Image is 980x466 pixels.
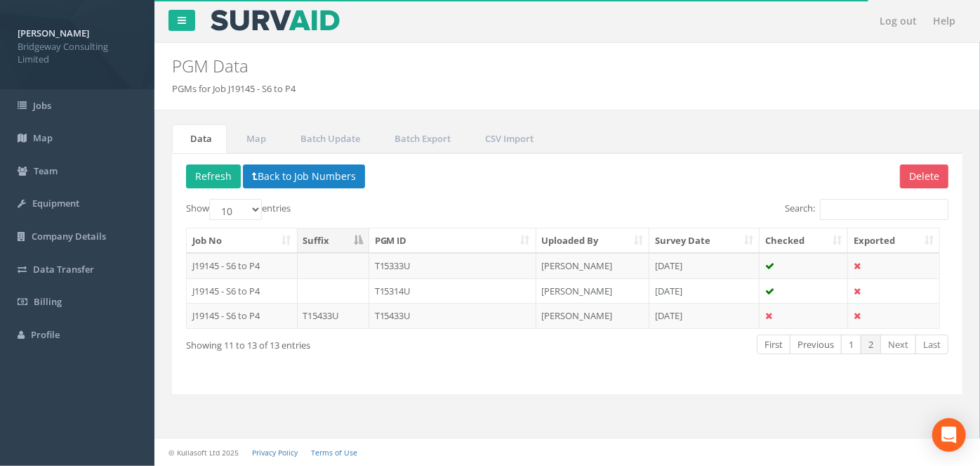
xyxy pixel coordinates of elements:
a: CSV Import [467,124,548,153]
td: [DATE] [649,303,760,328]
td: J19145 - S6 to P4 [187,303,298,328]
td: [DATE] [649,253,760,278]
label: Show entries [186,199,291,220]
span: Map [33,131,53,144]
h2: PGM Data [172,57,827,75]
a: Batch Update [282,124,375,153]
td: [PERSON_NAME] [536,253,650,278]
th: PGM ID: activate to sort column ascending [369,228,536,254]
th: Checked: activate to sort column ascending [760,228,848,254]
input: Search: [820,199,948,220]
a: Map [228,124,281,153]
label: Search: [785,199,948,220]
a: Privacy Policy [252,448,298,458]
div: Open Intercom Messenger [932,418,966,452]
td: [PERSON_NAME] [536,278,650,304]
small: © Kullasoft Ltd 2025 [168,448,239,458]
td: J19145 - S6 to P4 [187,253,298,278]
span: Jobs [33,99,51,112]
span: Team [34,164,58,177]
a: Next [880,335,916,355]
li: PGMs for Job J19145 - S6 to P4 [172,82,296,96]
button: Refresh [186,164,241,188]
span: Billing [34,295,62,308]
a: Data [172,124,227,153]
span: Profile [31,328,60,341]
span: Equipment [32,197,79,209]
strong: [PERSON_NAME] [18,27,89,39]
th: Survey Date: activate to sort column ascending [649,228,760,254]
td: T15433U [369,303,536,328]
button: Back to Job Numbers [243,164,365,188]
td: [PERSON_NAME] [536,303,650,328]
span: Company Details [32,230,106,242]
a: 1 [841,335,861,355]
td: J19145 - S6 to P4 [187,278,298,304]
th: Suffix: activate to sort column descending [298,228,369,254]
th: Uploaded By: activate to sort column ascending [536,228,650,254]
td: T15314U [369,278,536,304]
a: [PERSON_NAME] Bridgeway Consulting Limited [18,23,137,66]
span: Bridgeway Consulting Limited [18,40,137,66]
button: Delete [900,164,948,188]
a: Terms of Use [311,448,357,458]
div: Showing 11 to 13 of 13 entries [186,333,491,352]
th: Job No: activate to sort column ascending [187,228,298,254]
a: Batch Export [376,124,465,153]
th: Exported: activate to sort column ascending [848,228,939,254]
a: 2 [861,335,881,355]
td: T15333U [369,253,536,278]
a: Last [915,335,948,355]
td: T15433U [298,303,369,328]
span: Data Transfer [33,263,94,276]
select: Showentries [209,199,262,220]
a: First [757,335,790,355]
td: [DATE] [649,278,760,304]
a: Previous [790,335,842,355]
